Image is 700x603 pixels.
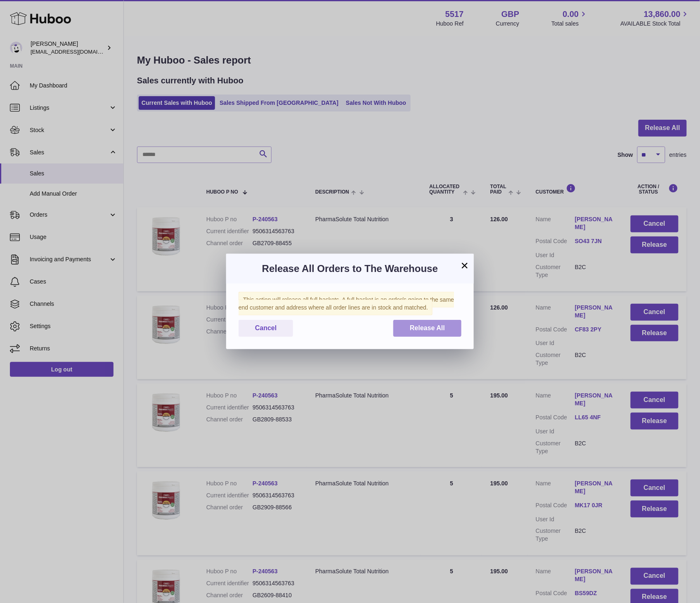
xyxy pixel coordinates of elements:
[410,324,445,331] span: Release All
[239,262,461,275] h3: Release All Orders to The Warehouse
[239,292,454,315] span: This action will release all full baskets. A full basket is an order/s going to the same end cust...
[393,320,461,337] button: Release All
[255,324,277,331] span: Cancel
[239,320,293,337] button: Cancel
[460,260,470,270] button: ×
